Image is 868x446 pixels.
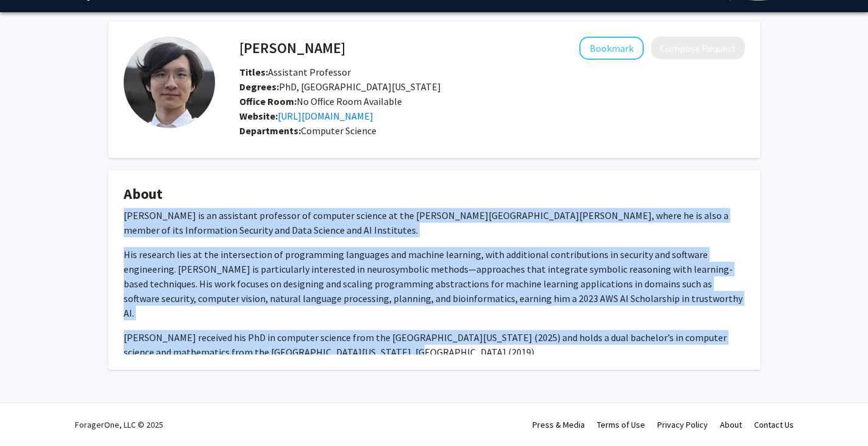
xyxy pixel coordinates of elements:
[579,37,644,60] button: Add Ziyang Li to Bookmarks
[239,66,351,78] span: Assistant Professor
[9,391,52,437] iframe: Chat
[239,37,345,59] h4: [PERSON_NAME]
[239,81,441,93] span: PhD, [GEOGRAPHIC_DATA][US_STATE]
[239,66,268,78] b: Titles:
[239,95,297,107] b: Office Room:
[657,419,708,430] a: Privacy Policy
[301,124,376,137] span: Computer Science
[124,330,745,359] p: [PERSON_NAME] received his PhD in computer science from the [GEOGRAPHIC_DATA][US_STATE] (2025) an...
[597,419,645,430] a: Terms of Use
[651,37,745,59] button: Compose Request to Ziyang Li
[278,110,373,122] a: Opens in a new tab
[75,403,163,446] div: ForagerOne, LLC © 2025
[239,81,279,93] b: Degrees:
[124,185,745,203] h4: About
[124,37,215,128] img: Profile Picture
[239,95,402,107] span: No Office Room Available
[124,208,745,237] p: [PERSON_NAME] is an assistant professor of computer science at the [PERSON_NAME][GEOGRAPHIC_DATA]...
[239,110,278,122] b: Website:
[124,247,745,320] p: His research lies at the intersection of programming languages and machine learning, with additio...
[754,419,794,430] a: Contact Us
[720,419,742,430] a: About
[239,124,301,137] b: Departments:
[532,419,585,430] a: Press & Media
